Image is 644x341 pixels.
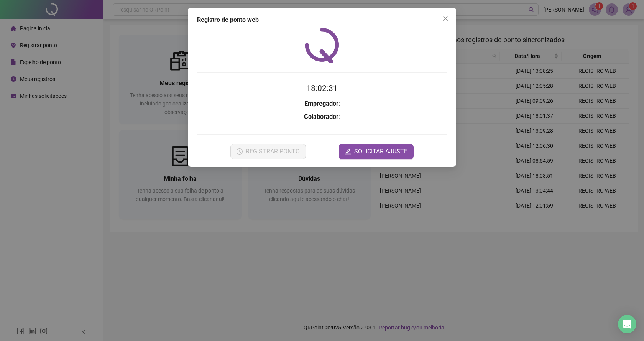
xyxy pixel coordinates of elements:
[304,113,338,120] strong: Colaborador
[339,144,414,159] button: editSOLICITAR AJUSTE
[439,12,452,25] button: Close
[618,315,636,333] div: Open Intercom Messenger
[442,15,449,21] span: close
[305,28,339,63] img: QRPoint
[197,15,447,25] div: Registro de ponto web
[304,100,338,107] strong: Empregador
[230,144,306,159] button: REGISTRAR PONTO
[197,99,447,109] h3: :
[345,148,351,155] span: edit
[197,112,447,122] h3: :
[354,147,407,156] span: SOLICITAR AJUSTE
[306,84,338,93] time: 18:02:31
